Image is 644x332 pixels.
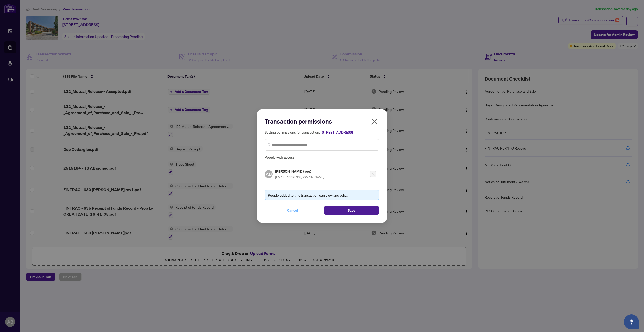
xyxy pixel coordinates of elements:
img: search_icon [268,143,271,146]
span: [EMAIL_ADDRESS][DOMAIN_NAME] [275,175,324,179]
h5: Setting permissions for transaction: [265,129,379,135]
span: close [370,118,378,126]
span: Save [348,206,355,214]
div: People added to this transaction can view and edit... [268,192,376,198]
button: Save [324,206,379,215]
span: [STREET_ADDRESS] [321,130,353,135]
span: Cancel [287,206,298,214]
span: People with access: [265,155,379,160]
button: Open asap [624,314,639,329]
h2: Transaction permissions [265,117,379,125]
h5: [PERSON_NAME] (you) [275,168,324,174]
button: Cancel [265,206,320,215]
span: AB [266,171,272,178]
